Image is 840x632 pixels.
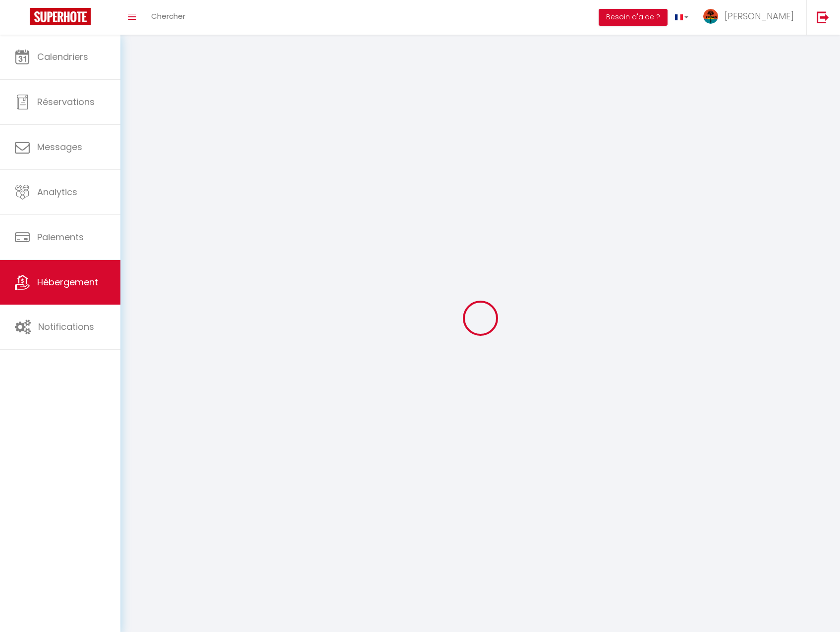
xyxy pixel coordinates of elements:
[38,320,94,333] span: Notifications
[817,11,829,23] img: logout
[725,10,794,22] span: [PERSON_NAME]
[37,96,95,108] span: Réservations
[599,9,668,26] button: Besoin d'aide ?
[8,4,38,34] button: Ouvrir le widget de chat LiveChat
[703,9,718,24] img: ...
[30,8,91,25] img: Super Booking
[37,141,82,153] span: Messages
[37,231,84,243] span: Paiements
[37,186,77,198] span: Analytics
[37,51,88,63] span: Calendriers
[37,276,98,288] span: Hébergement
[151,11,185,21] span: Chercher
